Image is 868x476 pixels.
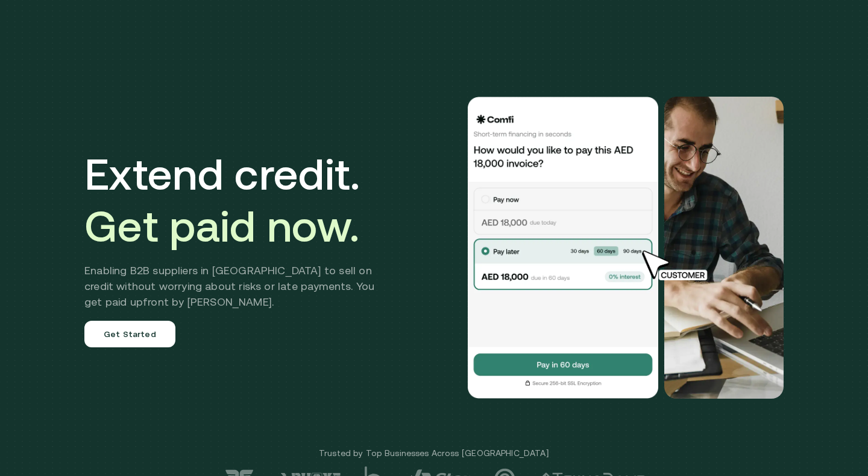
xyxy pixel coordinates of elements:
img: Would you like to pay this AED 18,000.00 invoice? [664,97,784,399]
img: cursor [633,249,721,283]
span: Get paid now. [84,201,359,251]
a: Get Started [84,321,175,347]
h1: Extend credit. [84,148,392,252]
h2: Enabling B2B suppliers in [GEOGRAPHIC_DATA] to sell on credit without worrying about risks or lat... [84,263,392,310]
img: Would you like to pay this AED 18,000.00 invoice? [467,97,659,399]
